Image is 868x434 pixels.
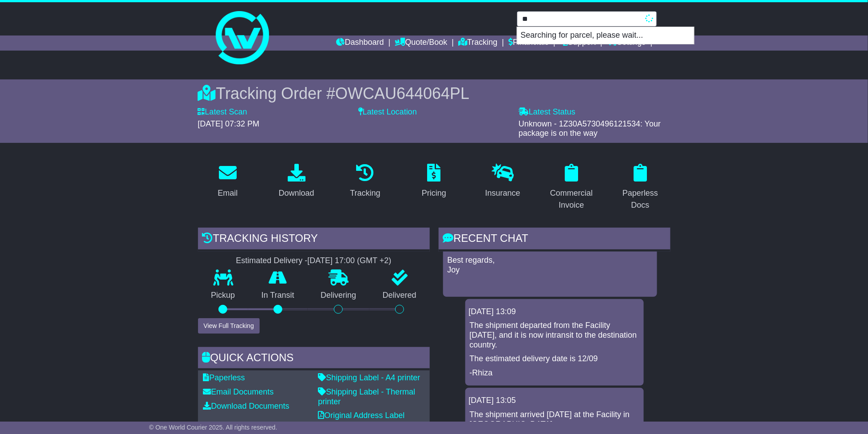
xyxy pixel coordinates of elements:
p: Delivering [308,291,370,300]
span: [DATE] 07:32 PM [198,119,260,128]
a: Commercial Invoice [542,161,602,214]
a: Tracking [344,161,386,202]
div: Pricing [422,187,446,199]
p: Pickup [198,291,249,300]
a: Financials [508,36,549,51]
label: Latest Scan [198,107,247,117]
div: Download [279,187,314,199]
div: [DATE] 13:05 [469,396,640,406]
p: The shipment departed from the Facility [DATE], and it is now intransit to the destination country. [470,321,639,350]
a: Email Documents [203,387,274,396]
a: Paperless [203,373,245,382]
p: Delivered [369,291,430,300]
p: The estimated delivery date is 12/09 [470,354,639,364]
div: [DATE] 17:00 (GMT +2) [308,256,392,266]
div: Tracking history [198,228,430,252]
div: Tracking Order # [198,84,670,103]
a: Download Documents [203,402,289,410]
a: Insurance [480,161,526,202]
div: Tracking [350,187,380,199]
div: [DATE] 13:09 [469,307,640,317]
div: RECENT CHAT [439,228,670,252]
label: Latest Location [358,107,417,117]
a: Paperless Docs [610,161,670,214]
a: Dashboard [337,36,384,51]
a: Shipping Label - A4 printer [318,373,420,382]
p: Searching for parcel, please wait... [517,27,694,44]
button: View Full Tracking [198,318,260,334]
div: Estimated Delivery - [198,256,430,266]
label: Latest Status [519,107,575,117]
span: OWCAU644064PL [335,84,469,103]
div: Email [218,187,238,199]
p: In Transit [248,291,308,300]
div: Insurance [485,187,520,199]
span: Unknown - 1Z30A5730496121534: Your package is on the way [519,119,661,138]
div: Quick Actions [198,347,430,371]
a: Shipping Label - Thermal printer [318,387,416,406]
a: Quote/Book [395,36,447,51]
p: Best regards, Joy [448,256,653,275]
a: Download [273,161,320,202]
a: Pricing [416,161,452,202]
div: Commercial Invoice [547,187,596,211]
a: Tracking [458,36,497,51]
div: Paperless Docs [616,187,665,211]
p: -Rhiza [470,368,639,378]
span: © One World Courier 2025. All rights reserved. [149,424,277,431]
a: Original Address Label [318,411,405,420]
a: Email [212,161,243,202]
